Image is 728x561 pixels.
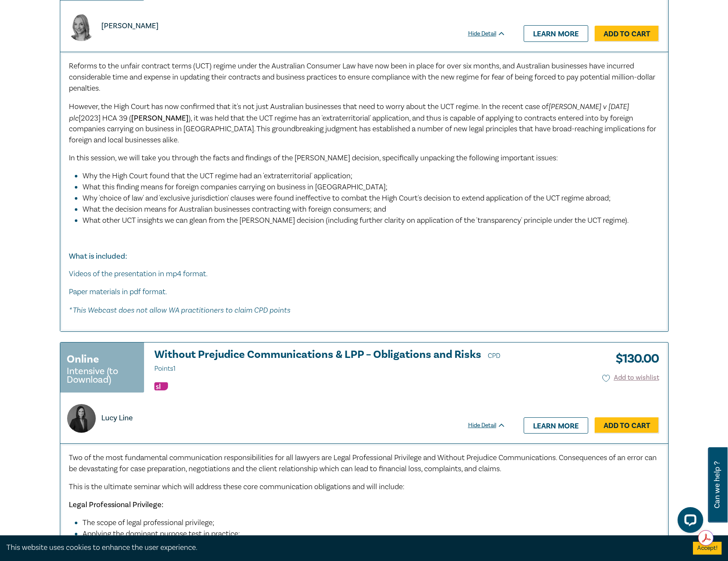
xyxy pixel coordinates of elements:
span: Why the High Court found that the UCT regime had an 'extraterritorial' application; [83,171,353,181]
strong: What is included: [69,251,127,261]
h3: Without Prejudice Communications & LPP – Obligations and Risks [154,349,506,375]
span: The scope of legal professional privilege; [83,518,215,528]
em: [PERSON_NAME] v [DATE] plc [69,102,629,122]
img: Substantive Law [154,382,168,390]
h3: Online [67,351,99,367]
img: https://s3.ap-southeast-2.amazonaws.com/leo-cussen-store-production-content/Contacts/Teresa%20Tor... [67,12,96,41]
a: Add to Cart [595,26,659,42]
div: This website uses cookies to enhance the user experience. [6,542,680,553]
h3: $ 130.00 [609,349,659,369]
p: Paper materials in pdf format. [69,286,660,298]
em: * This Webcast does not allow WA practitioners to claim CPD points [69,305,290,314]
span: This is the ultimate seminar which will address these core communication obligations and will inc... [69,482,404,492]
span: Can we help ? [713,452,721,517]
span: Two of the most fundamental communication responsibilities for all lawyers are Legal Professional... [69,453,657,474]
span: ), it was held that the UCT regime has an 'extraterritorial' application, and thus is capable of ... [69,113,656,145]
span: Why 'choice of law' and 'exclusive jurisdiction' clauses were found ineffective to combat the Hig... [83,193,611,203]
span: What the decision means for Australian businesses contracting with foreign consumers; and [83,204,386,214]
iframe: LiveChat chat widget [671,504,707,540]
a: Without Prejudice Communications & LPP – Obligations and Risks CPD Points1 [154,349,506,375]
p: [PERSON_NAME] [101,21,159,32]
div: Hide Detail [468,30,515,38]
button: Accept cookies [693,542,722,555]
a: Add to Cart [595,417,659,434]
div: Hide Detail [468,421,515,430]
small: Intensive (to Download) [67,367,138,384]
a: Learn more [524,417,588,434]
span: What other UCT insights we can glean from the [PERSON_NAME] decision (including further clarity o... [83,216,629,225]
strong: [PERSON_NAME] [131,113,189,123]
span: However, the High Court has now confirmed that it's not just Australian businesses that need to w... [69,102,548,112]
span: Reforms to the unfair contract terms (UCT) regime under the Australian Consumer Law have now been... [69,61,655,93]
span: What this finding means for foreign companies carrying on business in [GEOGRAPHIC_DATA]; [83,182,388,192]
span: In this session, we will take you through the facts and findings of the [PERSON_NAME] decision, s... [69,153,558,163]
p: Lucy Line [101,413,133,424]
a: Learn more [524,25,588,41]
span: Applying the dominant purpose test in practice; [83,529,240,539]
img: https://s3.ap-southeast-2.amazonaws.com/leo-cussen-store-production-content/Contacts/Lucy%20Line%... [67,404,96,433]
button: Add to wishlist [602,373,659,383]
p: Videos of the presentation in mp4 format. [69,269,660,280]
span: [2023] HCA 39 ( [79,113,131,123]
strong: Legal Professional Privilege: [69,500,163,510]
